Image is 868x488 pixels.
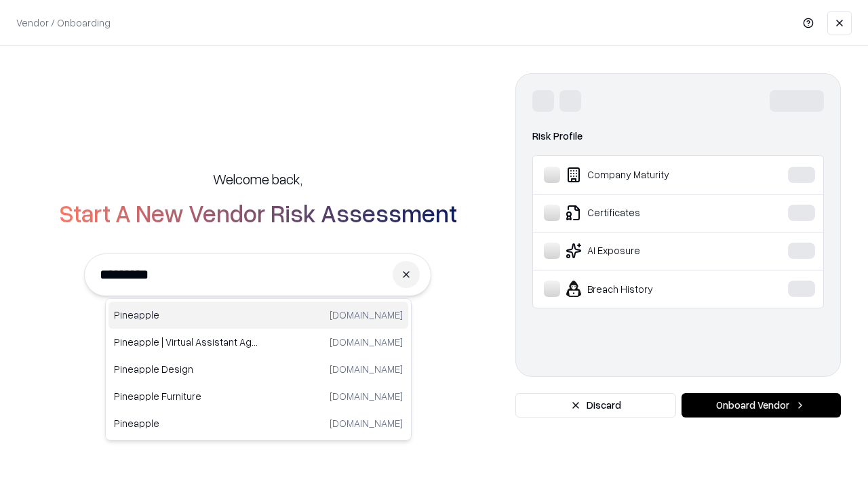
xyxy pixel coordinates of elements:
[330,362,403,376] p: [DOMAIN_NAME]
[213,169,302,188] h5: Welcome back,
[114,362,258,376] p: Pineapple Design
[682,393,841,418] button: Onboard Vendor
[114,389,258,403] p: Pineapple Furniture
[16,16,111,30] p: Vendor / Onboarding
[544,243,747,259] div: AI Exposure
[330,389,403,403] p: [DOMAIN_NAME]
[532,128,824,144] div: Risk Profile
[544,205,747,221] div: Certificates
[544,281,747,297] div: Breach History
[114,416,258,430] p: Pineapple
[544,167,747,183] div: Company Maturity
[330,335,403,349] p: [DOMAIN_NAME]
[515,393,676,418] button: Discard
[114,335,258,349] p: Pineapple | Virtual Assistant Agency
[105,298,412,441] div: Suggestions
[114,308,258,322] p: Pineapple
[59,199,457,226] h2: Start A New Vendor Risk Assessment
[330,308,403,322] p: [DOMAIN_NAME]
[330,416,403,430] p: [DOMAIN_NAME]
